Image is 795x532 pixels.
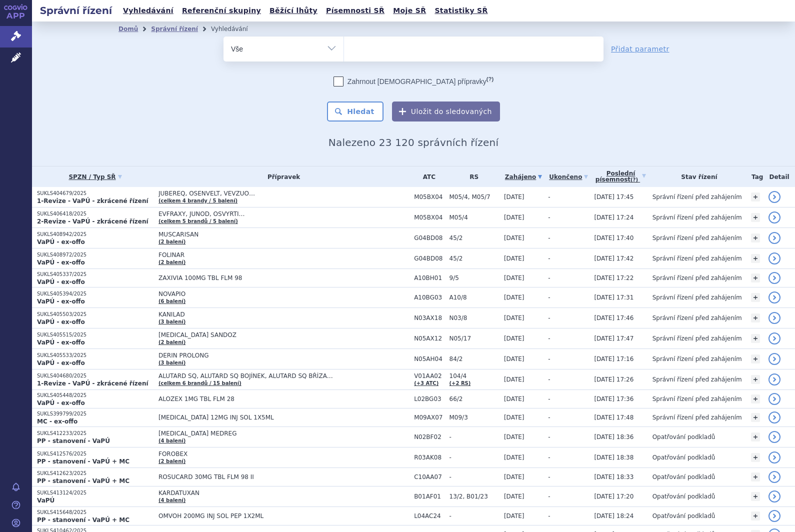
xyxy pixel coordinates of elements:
a: + [751,354,760,363]
a: + [751,492,760,501]
span: A10/8 [449,294,499,301]
span: N02BF02 [414,433,444,440]
span: KARDATUXAN [158,489,408,496]
span: G04BD08 [414,234,444,241]
p: SUKLS408972/2025 [37,251,153,258]
a: (4 balení) [158,497,185,503]
p: SUKLS405503/2025 [37,311,153,318]
a: SPZN / Typ SŘ [37,170,153,184]
a: (2 balení) [158,339,185,345]
p: SUKLS406418/2025 [37,210,153,217]
strong: VaPÚ - ex-offo [37,238,85,245]
span: - [449,512,499,519]
p: SUKLS412233/2025 [37,430,153,437]
span: - [449,473,499,480]
span: Správní řízení před zahájením [652,314,742,321]
span: [DATE] [504,376,524,383]
span: - [449,433,499,440]
span: [DATE] 17:16 [594,355,633,362]
strong: VaPÚ - ex-offo [37,298,85,305]
span: [MEDICAL_DATA] MEDREG [158,430,408,437]
a: + [751,334,760,343]
span: - [548,355,550,362]
span: [DATE] [504,193,524,200]
span: - [548,395,550,402]
span: [DATE] 17:36 [594,395,633,402]
span: 104/4 [449,372,499,379]
span: - [449,454,499,461]
span: Správní řízení před zahájením [652,294,742,301]
strong: PP - stanovení - VaPÚ + MC [37,458,129,465]
a: detail [768,232,780,244]
a: Poslednípísemnost(?) [594,166,647,187]
span: N03AX18 [414,314,444,321]
p: SUKLS399799/2025 [37,410,153,417]
a: + [751,432,760,441]
th: Stav řízení [647,166,746,187]
span: Opatřování podkladů [652,473,715,480]
span: FOROBEX [158,450,408,457]
a: Statistiky SŘ [431,4,490,17]
a: detail [768,451,780,463]
span: Správní řízení před zahájením [652,355,742,362]
span: [DATE] 17:45 [594,193,633,200]
a: detail [768,291,780,303]
a: Zahájeno [504,170,543,184]
span: [DATE] [504,294,524,301]
p: SUKLS405533/2025 [37,352,153,359]
a: (3 balení) [158,319,185,324]
a: (3 balení) [158,360,185,365]
a: Domů [118,25,138,32]
th: RS [444,166,499,187]
span: ROSUCARD 30MG TBL FLM 98 II [158,473,408,480]
span: - [548,294,550,301]
a: + [751,413,760,422]
a: Moje SŘ [390,4,429,17]
span: JUBEREQ, OSENVELT, VEVZUO… [158,190,408,197]
span: Správní řízení před zahájením [652,335,742,342]
span: DERIN PROLONG [158,352,408,359]
p: SUKLS405337/2025 [37,271,153,278]
span: G04BD08 [414,255,444,262]
a: + [751,453,760,462]
li: Vyhledávání [211,21,261,36]
a: + [751,213,760,222]
span: [DATE] [504,473,524,480]
strong: MC - ex-offo [37,418,77,425]
abbr: (?) [630,177,638,183]
a: detail [768,411,780,423]
span: [DATE] 18:38 [594,454,633,461]
strong: 1-Revize - VaPÚ - zkrácené řízení [37,380,148,387]
span: - [548,512,550,519]
a: (6 balení) [158,298,185,304]
span: - [548,214,550,221]
span: M05BX04 [414,214,444,221]
span: A10BG03 [414,294,444,301]
a: Referenční skupiny [179,4,264,17]
span: M09AX07 [414,414,444,421]
a: + [751,375,760,384]
strong: 1-Revize - VaPÚ - zkrácené řízení [37,197,148,204]
strong: VaPÚ - ex-offo [37,259,85,266]
span: [DATE] 17:20 [594,493,633,500]
span: MUSCARISAN [158,231,408,238]
span: [DATE] 18:24 [594,512,633,519]
span: V01AA02 [414,372,444,379]
span: Správní řízení před zahájením [652,274,742,281]
strong: VaPÚ - ex-offo [37,399,85,406]
strong: VaPÚ [37,497,54,504]
a: + [751,192,760,201]
span: 84/2 [449,355,499,362]
p: SUKLS404680/2025 [37,372,153,379]
a: (celkem 4 brandy / 5 balení) [158,198,237,203]
a: + [751,511,760,520]
a: + [751,293,760,302]
span: ALOZEX 1MG TBL FLM 28 [158,395,408,402]
a: detail [768,510,780,522]
span: Správní řízení před zahájením [652,214,742,221]
a: Vyhledávání [120,4,176,17]
span: [DATE] 17:42 [594,255,633,262]
span: - [548,335,550,342]
span: KANILAD [158,311,408,318]
span: Nalezeno 23 120 správních řízení [328,136,498,148]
